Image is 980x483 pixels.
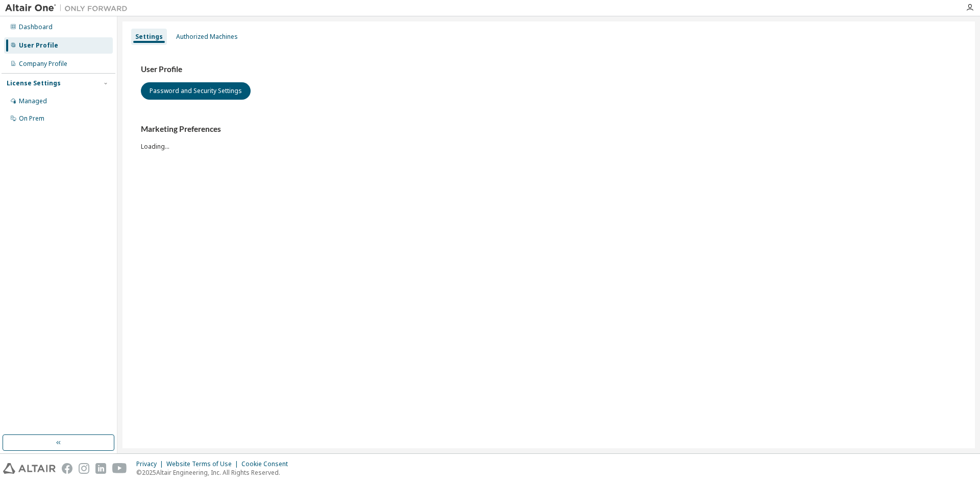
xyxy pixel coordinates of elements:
p: © 2025 Altair Engineering, Inc. All Rights Reserved. [136,468,294,477]
div: Settings [135,33,163,41]
img: youtube.svg [112,463,127,474]
div: On Prem [19,114,44,123]
div: Company Profile [19,60,67,68]
div: Dashboard [19,23,53,31]
div: Loading... [141,124,957,150]
button: Password and Security Settings [141,82,251,100]
img: facebook.svg [62,463,72,474]
img: Altair One [5,3,133,13]
div: License Settings [7,79,61,87]
h3: Marketing Preferences [141,124,957,134]
div: Authorized Machines [176,33,238,41]
img: linkedin.svg [95,463,106,474]
div: Cookie Consent [241,460,294,468]
div: User Profile [19,41,58,50]
div: Privacy [136,460,166,468]
img: instagram.svg [79,463,89,474]
h3: User Profile [141,64,957,75]
div: Managed [19,97,47,105]
img: altair_logo.svg [3,463,56,474]
div: Website Terms of Use [166,460,241,468]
